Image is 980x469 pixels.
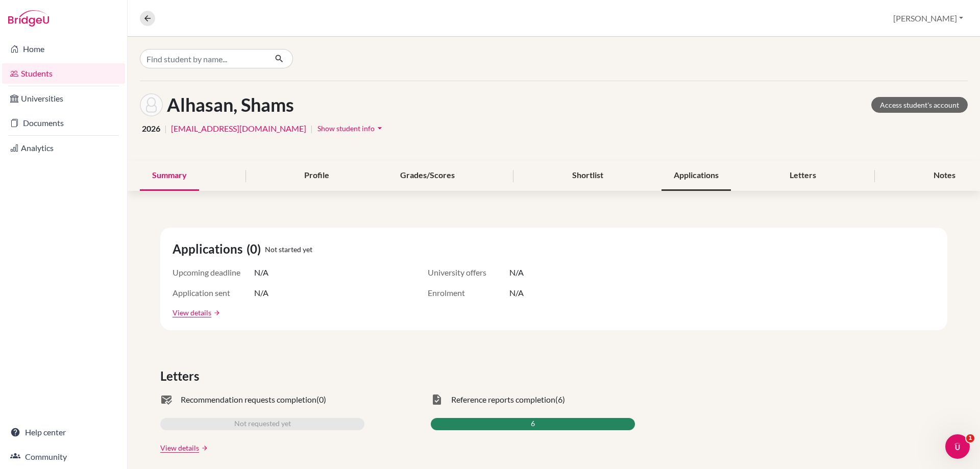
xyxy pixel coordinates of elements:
[317,120,385,136] button: Show student infoarrow_drop_down
[8,10,49,27] img: Bridge-U
[160,393,173,406] span: mark_email_read
[560,161,616,191] div: Shortlist
[254,266,268,279] span: N/A
[164,122,167,135] span: |
[2,113,125,133] a: Documents
[388,161,467,191] div: Grades/Scores
[2,447,125,467] a: Community
[167,94,294,116] h1: Alhasan, Shams
[375,123,385,133] i: arrow_drop_down
[173,240,247,258] span: Applications
[140,93,163,116] img: Shams Alhasan's avatar
[199,445,208,452] a: arrow_forward
[171,122,306,135] a: [EMAIL_ADDRESS][DOMAIN_NAME]
[509,266,524,279] span: N/A
[2,88,125,109] a: Universities
[2,63,125,84] a: Students
[966,434,974,442] span: 1
[160,367,203,385] span: Letters
[254,287,268,299] span: N/A
[661,161,731,191] div: Applications
[211,309,220,316] a: arrow_forward
[945,434,970,459] iframe: Intercom live chat
[292,161,341,191] div: Profile
[173,266,254,279] span: Upcoming deadline
[921,161,968,191] div: Notes
[431,393,443,406] span: task
[555,393,565,406] span: (6)
[889,9,968,28] button: [PERSON_NAME]
[316,393,326,406] span: (0)
[317,124,375,133] span: Show student info
[247,240,265,258] span: (0)
[2,422,125,442] a: Help center
[777,161,828,191] div: Letters
[2,39,125,59] a: Home
[140,161,199,191] div: Summary
[173,307,211,318] a: View details
[531,418,535,430] span: 6
[140,49,266,68] input: Find student by name...
[173,287,254,299] span: Application sent
[142,122,160,135] span: 2026
[2,138,125,158] a: Analytics
[871,97,968,113] a: Access student's account
[181,393,316,406] span: Recommendation requests completion
[428,266,509,279] span: University offers
[234,418,291,430] span: Not requested yet
[509,287,524,299] span: N/A
[428,287,509,299] span: Enrolment
[160,442,199,453] a: View details
[265,244,312,255] span: Not started yet
[310,122,313,135] span: |
[451,393,555,406] span: Reference reports completion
